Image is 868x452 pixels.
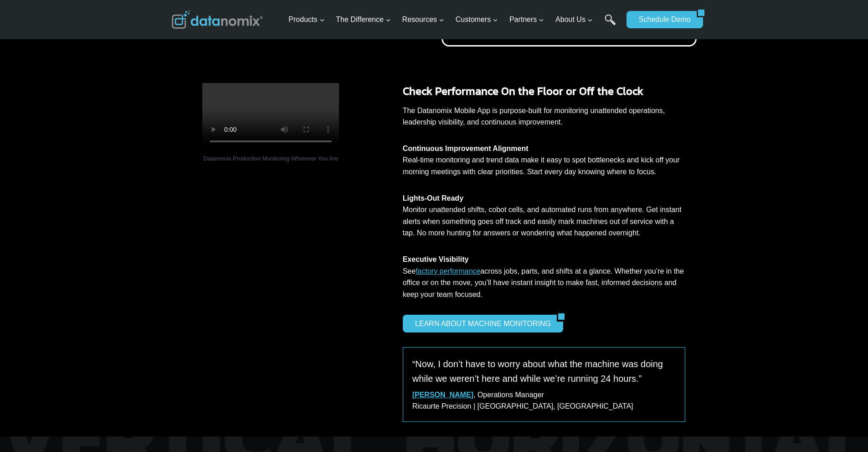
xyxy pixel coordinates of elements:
[627,11,697,28] a: Schedule Demo
[412,357,676,386] p: “Now, I don’t have to worry about what the machine was doing while we weren’t here and while we’r...
[336,14,391,26] span: The Difference
[403,254,686,300] p: See across jobs, parts, and shifts at a glance. Whether you’re in the office or on the move, you’...
[288,14,324,26] span: Products
[285,5,622,35] nav: Primary Navigation
[605,14,616,35] a: Search
[403,145,529,152] strong: Continuous Improvement Alignment
[205,113,240,121] span: State/Region
[172,10,263,29] img: Datanomix
[416,267,480,275] a: factory performance
[456,14,498,26] span: Customers
[509,14,544,26] span: Partners
[403,315,557,332] a: LEARN ABOUT MACHINE MONITORING
[402,14,444,26] span: Resources
[102,203,116,210] a: Terms
[403,105,686,128] p: The Datanomix Mobile App is purpose-built for monitoring unattended operations, leadership visibi...
[403,255,469,263] strong: Executive Visibility
[403,192,686,239] p: Monitor unattended shifts, cobot cells, and automated runs from anywhere. Get instant alerts when...
[555,14,593,26] span: About Us
[403,83,643,99] strong: Check Performance On the Floor or Off the Clock
[202,154,339,163] figcaption: Datanomix Production Monitoring Wherever You Are
[403,194,463,202] strong: Lights-Out Ready
[412,386,633,412] p: , Operations Manager Ricaurte Precision | [GEOGRAPHIC_DATA], [GEOGRAPHIC_DATA]
[124,203,154,210] a: Privacy Policy
[5,291,151,447] iframe: Popup CTA
[403,143,686,178] p: Real-time monitoring and trend data make it easy to spot bottlenecks and kick off your morning me...
[205,38,246,46] span: Phone number
[205,0,234,9] span: Last Name
[412,391,473,399] a: [PERSON_NAME]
